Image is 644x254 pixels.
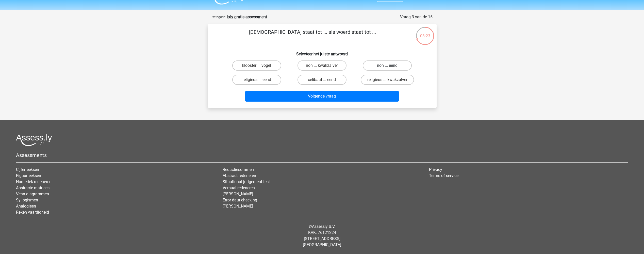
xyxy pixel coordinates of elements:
[16,192,49,196] a: Venn diagrammen
[16,152,628,158] h5: Assessments
[429,167,442,172] a: Privacy
[232,60,281,71] label: klooster ... vogel
[16,173,41,178] a: Figuurreeksen
[12,219,632,252] div: © KVK: 76121224 [STREET_ADDRESS] [GEOGRAPHIC_DATA]
[16,210,49,215] a: Reken vaardigheid
[16,204,36,209] a: Analogieen
[16,198,38,202] a: Syllogismen
[400,14,433,20] div: Vraag 3 van de 15
[216,47,428,56] h6: Selecteer het juiste antwoord
[227,14,267,19] strong: Ixly gratis assessment
[361,75,414,85] label: religieus ... kwakzalver
[223,198,257,202] a: Error data checking
[212,15,226,19] small: Categorie:
[223,204,253,209] a: [PERSON_NAME]
[216,28,409,43] p: [DEMOGRAPHIC_DATA] staat tot ... als woerd staat tot ...
[223,167,254,172] a: Redactiesommen
[429,173,458,178] a: Terms of service
[223,173,256,178] a: Abstract redeneren
[416,26,435,39] div: 08:23
[232,75,281,85] label: religieus ... eend
[223,192,253,196] a: [PERSON_NAME]
[16,134,52,146] img: Assessly logo
[298,75,346,85] label: celibaat ... eend
[223,185,255,190] a: Verbaal redeneren
[223,179,270,184] a: Situational judgement test
[245,91,399,102] button: Volgende vraag
[298,60,346,71] label: non ... kwakzalver
[363,60,412,71] label: non ... eend
[312,224,335,229] a: Assessly B.V.
[16,167,39,172] a: Cijferreeksen
[16,185,49,190] a: Abstracte matrices
[16,179,52,184] a: Numeriek redeneren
